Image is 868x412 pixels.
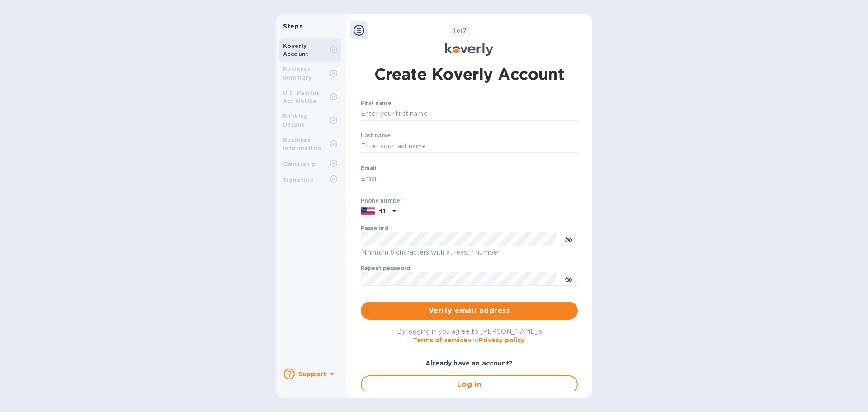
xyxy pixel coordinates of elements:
[361,101,391,106] label: First name
[283,66,312,81] b: Business Summary
[397,328,542,344] span: By logging in you agree to [PERSON_NAME]'s and .
[361,247,578,258] p: Minimum 8 characters with at least 1 number
[361,226,388,232] label: Password
[361,266,410,271] label: Repeat password
[283,113,308,128] b: Banking Details
[560,270,578,288] button: toggle password visibility
[368,305,571,316] span: Verify email address
[361,198,402,204] label: Phone number
[425,360,513,367] b: Already have an account?
[361,133,391,138] label: Last name
[283,90,320,104] b: U.S. Patriot Act Notice
[361,206,375,216] img: US
[361,107,578,121] input: Enter your first name
[560,230,578,248] button: toggle password visibility
[453,27,467,34] b: of 7
[283,176,314,183] b: Signature
[283,43,309,57] b: Koverly Account
[369,379,570,390] span: Log in
[361,172,578,186] input: Email
[283,23,302,30] b: Steps
[453,27,456,34] span: 1
[361,302,578,320] button: Verify email address
[283,161,316,167] b: Ownership
[479,336,524,344] a: Privacy policy
[413,336,467,344] a: Terms of service
[298,370,326,378] b: Support
[361,375,578,393] button: Log in
[283,137,321,152] b: Business Information
[379,207,385,216] p: +1
[374,63,565,85] h1: Create Koverly Account
[361,166,377,171] label: Email
[361,140,578,153] input: Enter your last name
